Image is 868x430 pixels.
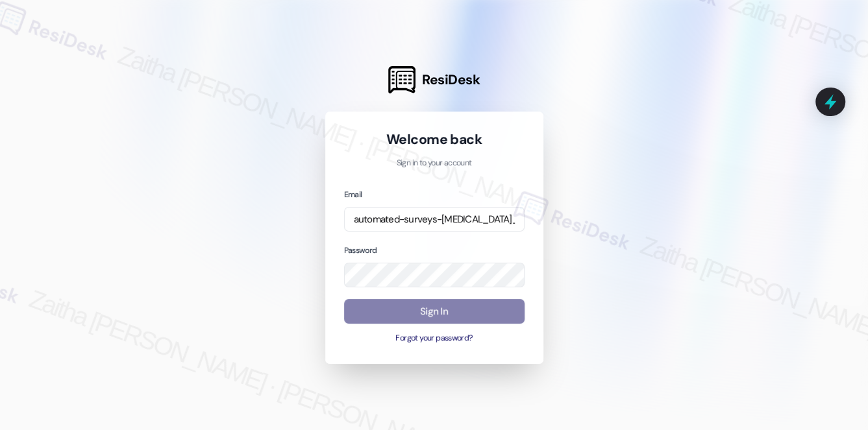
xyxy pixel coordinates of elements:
[344,333,525,344] button: Forgot your password?
[344,207,525,232] input: name@example.com
[344,245,377,256] label: Password
[344,158,525,169] p: Sign in to your account
[344,299,525,324] button: Sign In
[388,66,415,93] img: ResiDesk Logo
[344,130,525,149] h1: Welcome back
[422,71,480,89] span: ResiDesk
[344,189,362,200] label: Email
